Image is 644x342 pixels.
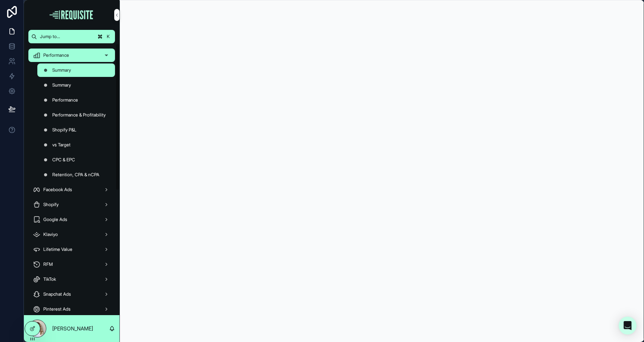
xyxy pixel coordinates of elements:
span: Performance [52,97,78,103]
span: K [105,34,111,40]
a: Retention, CPA & nCPA [37,168,115,181]
span: Retention, CPA & nCPA [52,172,99,178]
a: Shopify P&L [37,123,115,137]
span: RFM [43,261,53,267]
a: TikTok [28,273,115,286]
a: Summary [37,63,115,77]
span: Summary [52,82,71,88]
span: Snapchat Ads [43,291,71,297]
a: CPC & EPC [37,153,115,167]
span: Lifetime Value [43,246,72,252]
a: Klaviyo [28,228,115,241]
a: Performance [37,93,115,107]
button: Jump to...K [28,30,115,43]
span: TikTok [43,276,56,282]
span: Facebook Ads [43,187,72,193]
p: [PERSON_NAME] [52,325,93,332]
a: Performance & Profitability [37,108,115,122]
img: App logo [49,9,95,21]
a: vs Target [37,138,115,152]
span: Summary [52,67,71,73]
span: Pinterest Ads [43,306,71,312]
span: CPC & EPC [52,157,75,163]
span: Klaviyo [43,231,58,237]
div: Open Intercom Messenger [619,317,637,335]
a: Pinterest Ads [28,302,115,316]
a: Snapchat Ads [28,287,115,301]
span: Shopify [43,202,59,208]
span: Performance [43,52,69,58]
a: Facebook Ads [28,183,115,196]
a: Lifetime Value [28,243,115,256]
a: Summary [37,78,115,92]
a: Shopify [28,198,115,211]
span: Shopify P&L [52,127,77,133]
a: Performance [28,49,115,62]
span: Google Ads [43,217,67,223]
a: RFM [28,258,115,271]
span: vs Target [52,142,71,148]
a: Google Ads [28,213,115,226]
div: scrollable content [24,43,119,315]
span: Jump to... [40,34,93,40]
span: Performance & Profitability [52,112,106,118]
